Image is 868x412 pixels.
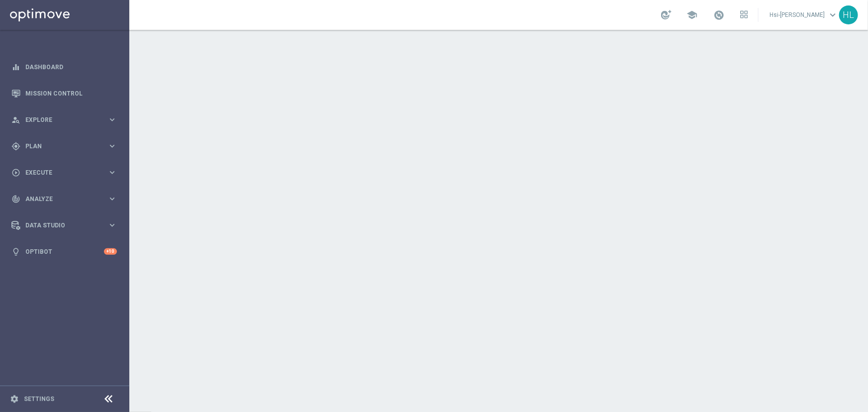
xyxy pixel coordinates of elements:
div: Analyze [11,195,107,204]
i: play_circle_outline [11,168,20,177]
div: Execute [11,168,107,177]
button: lightbulb Optibot +10 [11,248,117,256]
button: play_circle_outline Execute keyboard_arrow_right [11,169,117,177]
div: Explore [11,115,107,124]
div: Optibot [11,238,117,265]
div: Plan [11,142,107,151]
div: Mission Control [11,80,117,106]
a: Optibot [25,238,104,265]
span: Execute [25,170,107,176]
span: Explore [25,117,107,123]
button: equalizer Dashboard [11,63,117,71]
span: Plan [25,143,107,149]
div: Data Studio [11,221,107,230]
button: track_changes Analyze keyboard_arrow_right [11,195,117,203]
div: HL [839,5,858,24]
button: Mission Control [11,90,117,98]
i: track_changes [11,195,20,204]
span: school [686,9,697,20]
i: gps_fixed [11,142,20,151]
button: person_search Explore keyboard_arrow_right [11,116,117,124]
button: gps_fixed Plan keyboard_arrow_right [11,142,117,150]
a: Dashboard [25,54,117,80]
a: Mission Control [25,80,117,106]
span: Data Studio [25,222,107,228]
span: keyboard_arrow_down [827,9,838,20]
i: person_search [11,115,20,124]
i: keyboard_arrow_right [107,194,117,204]
i: settings [10,395,19,404]
button: Data Studio keyboard_arrow_right [11,221,117,229]
i: lightbulb [11,247,20,256]
a: Settings [24,396,54,402]
i: equalizer [11,63,20,72]
i: keyboard_arrow_right [107,168,117,177]
div: +10 [104,248,117,255]
a: Hsi-[PERSON_NAME]keyboard_arrow_down [769,7,839,22]
i: keyboard_arrow_right [107,115,117,124]
i: keyboard_arrow_right [107,220,117,230]
span: Analyze [25,196,107,202]
i: keyboard_arrow_right [107,141,117,151]
div: Dashboard [11,54,117,80]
